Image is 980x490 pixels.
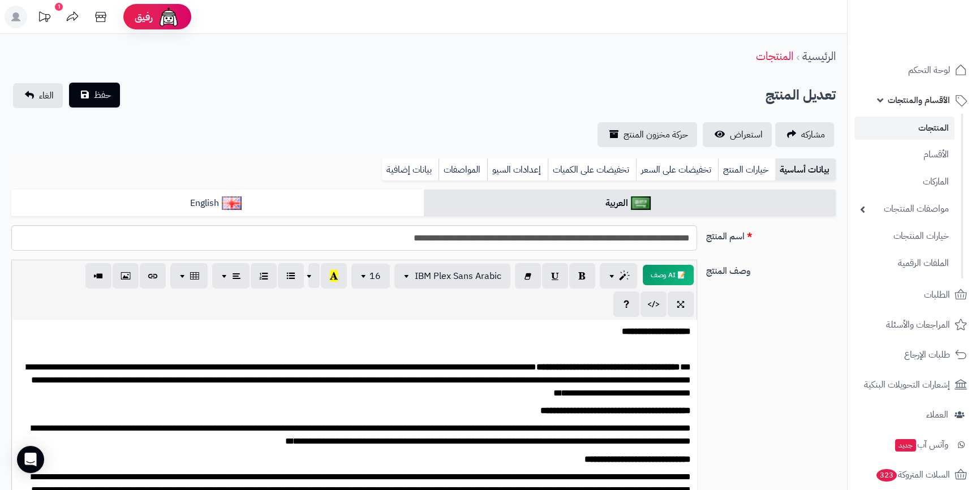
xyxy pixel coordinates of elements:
[94,88,111,102] span: حفظ
[854,117,955,140] a: المنتجات
[548,158,636,181] a: تخفيضات على الكميات
[854,170,955,194] a: الماركات
[766,84,836,107] h2: تعديل المنتج
[924,287,950,303] span: الطلبات
[894,437,948,453] span: وآتس آب
[135,10,153,24] span: رفيق
[11,190,424,217] a: English
[30,6,58,31] a: تحديثات المنصة
[415,269,501,283] span: IBM Plex Sans Arabic
[394,264,510,289] button: IBM Plex Sans Arabic
[854,281,973,308] a: الطلبات
[854,57,973,84] a: لوحة التحكم
[854,311,973,338] a: المراجعات والأسئلة
[888,92,950,108] span: الأقسام والمنتجات
[730,128,763,141] span: استعراض
[39,89,54,102] span: الغاء
[703,122,772,147] a: استعراض
[854,401,973,428] a: العملاء
[718,158,775,181] a: خيارات المنتج
[157,6,180,28] img: ai-face.png
[55,3,63,11] div: 1
[631,196,651,210] img: العربية
[864,377,950,393] span: إشعارات التحويلات البنكية
[13,83,63,108] a: الغاء
[222,196,242,210] img: English
[854,251,955,276] a: الملفات الرقمية
[702,225,841,243] label: اسم المنتج
[439,158,487,181] a: المواصفات
[702,260,841,278] label: وصف المنتج
[624,128,688,141] span: حركة مخزون المنتج
[69,83,120,108] button: حفظ
[382,158,439,181] a: بيانات إضافية
[908,62,950,78] span: لوحة التحكم
[598,122,697,147] a: حركة مخزون المنتج
[775,158,836,181] a: بيانات أساسية
[886,317,950,333] span: المراجعات والأسئلة
[854,431,973,458] a: وآتس آبجديد
[424,190,836,217] a: العربية
[903,19,969,43] img: logo-2.png
[351,264,390,289] button: 16
[801,128,825,141] span: مشاركه
[854,143,955,167] a: الأقسام
[802,48,836,65] a: الرئيسية
[369,269,381,283] span: 16
[875,467,950,483] span: السلات المتروكة
[636,158,718,181] a: تخفيضات على السعر
[854,341,973,368] a: طلبات الإرجاع
[487,158,548,181] a: إعدادات السيو
[17,446,44,473] div: Open Intercom Messenger
[854,461,973,488] a: السلات المتروكة323
[756,48,793,65] a: المنتجات
[643,265,694,285] button: 📝 AI وصف
[876,468,897,482] span: 323
[926,407,948,423] span: العملاء
[895,439,916,452] span: جديد
[775,122,834,147] a: مشاركه
[904,347,950,363] span: طلبات الإرجاع
[854,197,955,221] a: مواصفات المنتجات
[854,224,955,248] a: خيارات المنتجات
[854,371,973,398] a: إشعارات التحويلات البنكية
